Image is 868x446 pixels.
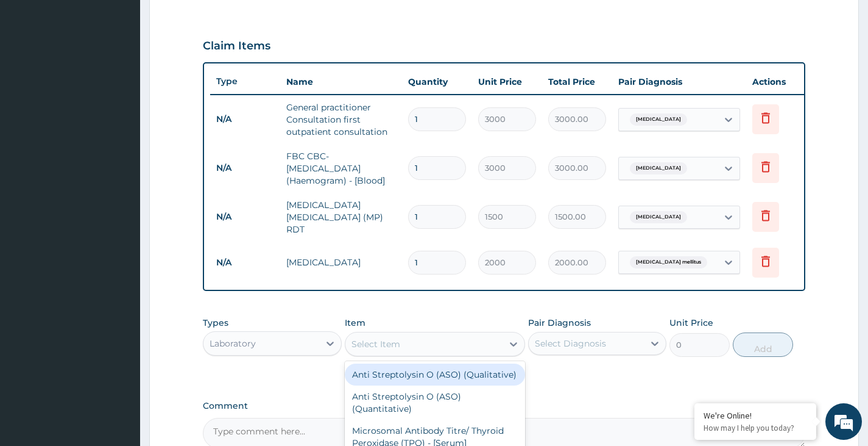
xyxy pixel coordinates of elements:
[71,141,168,264] span: We're online!
[630,113,687,126] span: [MEDICAL_DATA]
[280,95,402,144] td: General practitioner Consultation first outpatient consultation
[669,317,713,329] label: Unit Price
[612,70,746,94] th: Pair Diagnosis
[345,317,365,329] label: Item
[704,423,807,433] p: How may I help you today?
[210,70,280,93] th: Type
[345,364,526,386] div: Anti Streptolysin O (ASO) (Qualitative)
[704,410,807,421] div: We're Online!
[280,144,402,193] td: FBC CBC-[MEDICAL_DATA] (Haemogram) - [Blood]
[630,162,687,174] span: [MEDICAL_DATA]
[280,193,402,242] td: [MEDICAL_DATA] [MEDICAL_DATA] (MP) RDT
[203,40,270,53] h3: Claim Items
[203,401,805,411] label: Comment
[280,70,402,94] th: Name
[210,157,280,179] td: N/A
[63,68,205,84] div: Chat with us now
[345,386,526,420] div: Anti Streptolysin O (ASO) (Quantitative)
[528,317,591,329] label: Pair Diagnosis
[210,108,280,131] td: N/A
[542,70,612,94] th: Total Price
[472,70,542,94] th: Unit Price
[630,211,687,223] span: [MEDICAL_DATA]
[203,318,228,328] label: Types
[6,308,232,350] textarea: Type your message and hit 'Enter'
[200,6,229,35] div: Minimize live chat window
[210,337,256,350] div: Laboratory
[280,250,402,275] td: [MEDICAL_DATA]
[210,206,280,228] td: N/A
[746,70,807,94] th: Actions
[535,337,606,350] div: Select Diagnosis
[630,256,707,268] span: [MEDICAL_DATA] mellitus
[351,338,400,350] div: Select Item
[402,70,472,94] th: Quantity
[733,333,793,357] button: Add
[210,251,280,274] td: N/A
[23,61,49,92] img: d_794563401_company_1708531726252_794563401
